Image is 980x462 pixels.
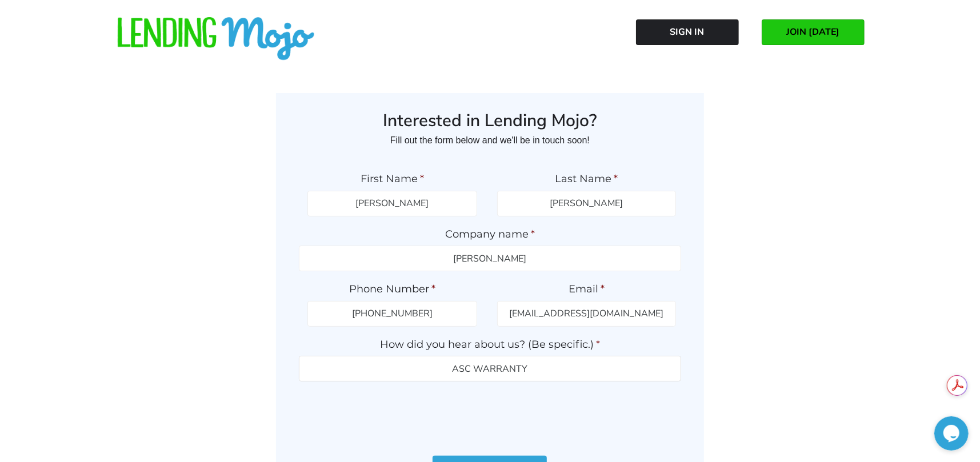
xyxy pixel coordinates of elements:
label: How did you hear about us? (Be specific.) [299,338,681,351]
iframe: reCAPTCHA [403,393,577,437]
img: lm-horizontal-logo [116,17,316,62]
p: Fill out the form below and we'll be in touch soon! [299,131,681,150]
label: Company name [299,228,681,241]
iframe: chat widget [934,416,969,451]
h3: Interested in Lending Mojo? [299,110,681,132]
a: JOIN [DATE] [762,19,865,45]
a: Sign In [636,19,739,45]
span: JOIN [DATE] [786,27,839,37]
label: First Name [307,172,477,186]
label: Last Name [497,172,676,186]
span: Sign In [670,27,705,37]
label: Phone Number [307,283,477,296]
label: Email [497,283,676,296]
